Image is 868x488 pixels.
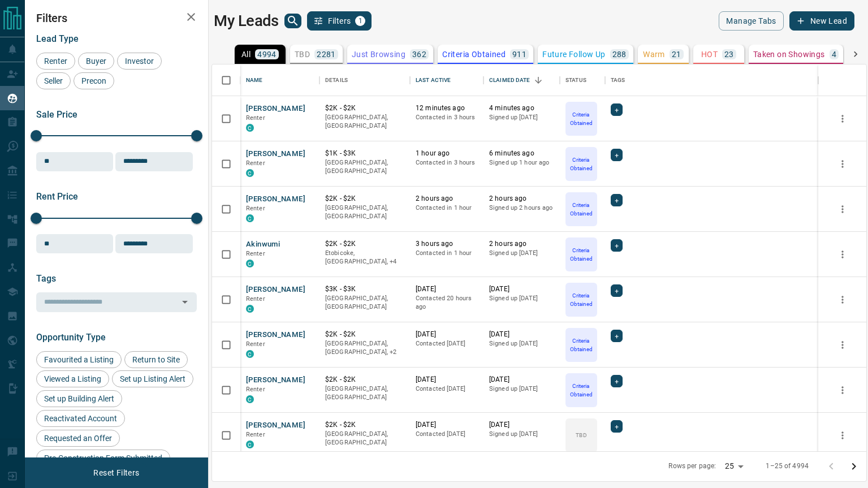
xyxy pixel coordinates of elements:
[246,124,254,132] div: condos.ca
[834,110,851,127] button: more
[116,374,189,383] span: Set up Listing Alert
[567,246,596,263] p: Criteria Obtained
[489,330,554,339] p: [DATE]
[611,239,623,252] div: +
[246,295,265,303] span: Renter
[36,191,78,202] span: Rent Price
[416,239,478,249] p: 3 hours ago
[325,158,404,176] p: [GEOGRAPHIC_DATA], [GEOGRAPHIC_DATA]
[246,64,263,96] div: Name
[295,50,310,58] p: TBD
[246,375,305,386] button: [PERSON_NAME]
[615,149,619,161] span: +
[36,109,77,120] span: Sale Price
[530,72,546,88] button: Sort
[567,110,596,127] p: Criteria Obtained
[325,294,404,312] p: [GEOGRAPHIC_DATA], [GEOGRAPHIC_DATA]
[720,458,748,474] div: 25
[611,64,625,96] div: Tags
[766,461,809,471] p: 1–25 of 4994
[576,431,586,439] p: TBD
[410,64,483,96] div: Last Active
[615,285,619,296] span: +
[36,351,122,368] div: Favourited a Listing
[834,246,851,263] button: more
[512,50,526,58] p: 911
[416,113,478,122] p: Contacted in 3 hours
[246,431,265,438] span: Renter
[567,291,596,308] p: Criteria Obtained
[412,50,426,58] p: 362
[36,11,197,25] h2: Filters
[442,50,506,58] p: Criteria Obtained
[643,50,665,58] p: Warm
[489,113,554,122] p: Signed up [DATE]
[605,64,818,96] div: Tags
[117,53,162,70] div: Investor
[834,156,851,172] button: more
[832,50,836,58] p: 4
[246,350,254,358] div: condos.ca
[416,194,478,204] p: 2 hours ago
[489,430,554,439] p: Signed up [DATE]
[246,441,254,448] div: condos.ca
[40,57,71,66] span: Renter
[416,284,478,294] p: [DATE]
[356,17,364,25] span: 1
[246,340,265,348] span: Renter
[246,239,280,250] button: Akinwumi
[325,194,404,204] p: $2K - $2K
[36,72,71,89] div: Seller
[40,374,105,383] span: Viewed a Listing
[246,169,254,177] div: condos.ca
[834,427,851,444] button: more
[489,339,554,348] p: Signed up [DATE]
[489,239,554,249] p: 2 hours ago
[565,64,586,96] div: Status
[240,64,319,96] div: Name
[416,339,478,348] p: Contacted [DATE]
[615,104,619,115] span: +
[567,382,596,399] p: Criteria Obtained
[246,260,254,267] div: condos.ca
[325,239,404,249] p: $2K - $2K
[489,64,530,96] div: Claimed Date
[246,305,254,313] div: condos.ca
[789,11,854,31] button: New Lead
[307,11,372,31] button: Filters1
[489,385,554,394] p: Signed up [DATE]
[36,450,170,467] div: Pre-Construction Form Submitted
[416,385,478,394] p: Contacted [DATE]
[611,284,623,297] div: +
[489,149,554,158] p: 6 minutes ago
[246,330,305,340] button: [PERSON_NAME]
[489,284,554,294] p: [DATE]
[843,455,865,478] button: Go to next page
[325,420,404,430] p: $2K - $2K
[325,339,404,357] p: York Crosstown, Toronto
[325,103,404,113] p: $2K - $2K
[615,195,619,206] span: +
[615,330,619,342] span: +
[416,420,478,430] p: [DATE]
[611,375,623,387] div: +
[489,204,554,213] p: Signed up 2 hours ago
[124,351,188,368] div: Return to Site
[40,414,121,423] span: Reactivated Account
[325,249,404,266] p: Etobicoke, Midtown | Central, East York, Toronto
[416,430,478,439] p: Contacted [DATE]
[40,434,116,443] span: Requested an Offer
[489,103,554,113] p: 4 minutes ago
[128,355,184,364] span: Return to Site
[74,72,114,89] div: Precon
[834,201,851,218] button: more
[567,156,596,172] p: Criteria Obtained
[416,375,478,385] p: [DATE]
[611,194,623,206] div: +
[325,149,404,158] p: $1K - $3K
[672,50,681,58] p: 21
[36,332,106,343] span: Opportunity Type
[246,159,265,167] span: Renter
[246,250,265,257] span: Renter
[246,205,265,212] span: Renter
